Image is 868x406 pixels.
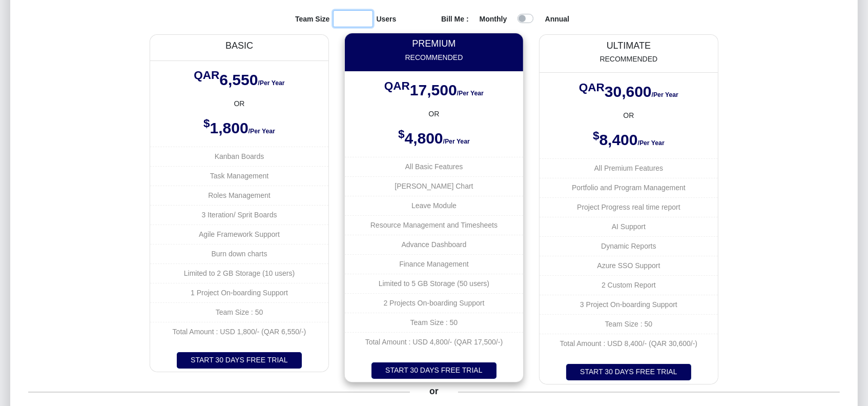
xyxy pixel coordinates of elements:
h3: PREMIUM [354,38,514,50]
li: Team Size : 50 [150,302,328,322]
li: 2 Custom Report [540,275,718,295]
span: 6,550 [219,71,258,88]
li: Agile Framework Support [150,225,328,244]
sup: QAR [579,81,605,94]
span: 4,800 [405,130,443,147]
span: 17,500 [410,82,457,98]
li: Dynamic Reports [540,236,718,256]
span: /Per Year [652,91,678,98]
li: [PERSON_NAME] Chart [345,176,523,196]
center: OR [540,110,718,121]
li: Total Amount : USD 4,800/- (QAR 17,500/-) [345,332,523,352]
center: OR [150,98,328,109]
h3: BASIC [159,40,320,52]
strong: Users [377,14,397,28]
h3: ULTIMATE [548,40,709,52]
li: 3 Iteration/ Sprit Boards [150,205,328,225]
li: Resource Management and Timesheets [345,215,523,235]
span: 8,400 [600,131,638,148]
sup: $ [203,117,210,130]
li: Limited to 5 GB Storage (50 users) [345,274,523,293]
button: START 30 DAYS FREE TRIAL [177,352,302,369]
li: Leave Module [345,196,523,215]
li: All Basic Features [345,157,523,176]
li: Azure SSO Support [540,256,718,275]
span: /Per Year [457,90,484,97]
li: Project Progress real time report [540,197,718,217]
sup: $ [593,129,600,142]
button: START 30 DAYS FREE TRIAL [566,364,691,380]
strong: Bill Me : [441,15,469,23]
li: Burn down charts [150,244,328,263]
li: All Premium Features [540,158,718,178]
li: Kanban Boards [150,147,328,166]
strong: Monthly [480,15,507,23]
sup: $ [398,128,405,140]
li: Total Amount : USD 8,400/- (QAR 30,600/-) [540,334,718,353]
li: Advance Dashboard [345,235,523,254]
li: 2 Projects On-boarding Support [345,293,523,313]
span: 30,600 [605,83,652,100]
sup: QAR [384,79,410,92]
strong: Team Size [295,14,329,28]
li: Roles Management [150,186,328,205]
li: Task Management [150,166,328,186]
span: 1,800 [210,119,249,136]
span: /Per Year [443,138,470,145]
li: Team Size : 50 [345,313,523,332]
button: START 30 DAYS FREE TRIAL [371,362,497,379]
li: AI Support [540,217,718,236]
li: Finance Management [345,254,523,274]
li: 1 Project On-boarding Support [150,283,328,302]
h6: Recommended [354,53,514,62]
center: OR [345,109,523,119]
span: /Per Year [258,79,284,87]
strong: Annual [545,15,569,23]
span: /Per Year [249,128,275,135]
sup: QAR [194,69,219,82]
li: Total Amount : USD 1,800/- (QAR 6,550/-) [150,322,328,341]
li: Portfolio and Program Management [540,178,718,197]
h6: Recommended [548,55,709,64]
h5: or [428,384,441,399]
span: /Per Year [638,139,665,147]
li: Limited to 2 GB Storage (10 users) [150,263,328,283]
li: 3 Project On-boarding Support [540,295,718,314]
li: Team Size : 50 [540,314,718,334]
